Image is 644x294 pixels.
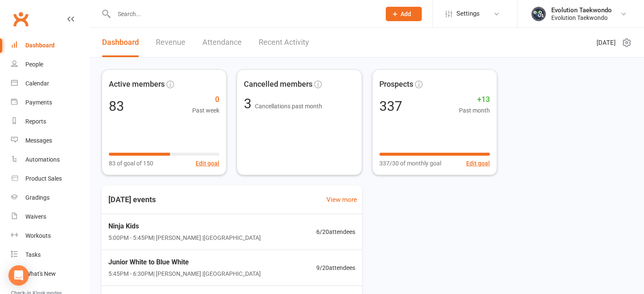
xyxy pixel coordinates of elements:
[11,264,89,283] a: What's New
[459,106,490,115] span: Past month
[244,78,312,91] span: Cancelled members
[466,159,490,168] button: Edit goal
[551,6,612,14] div: Evolution Taekwondo
[25,251,41,258] div: Tasks
[379,78,413,91] span: Prospects
[109,99,124,113] div: 83
[551,14,612,22] div: Evolution Taekwondo
[25,42,55,49] div: Dashboard
[11,188,89,207] a: Gradings
[111,8,375,20] input: Search...
[25,118,46,125] div: Reports
[401,11,411,17] span: Add
[102,28,139,57] a: Dashboard
[25,175,62,182] div: Product Sales
[11,169,89,188] a: Product Sales
[316,263,355,272] span: 9 / 20 attendees
[156,28,185,57] a: Revenue
[386,7,422,21] button: Add
[108,221,261,232] span: Ninja Kids
[11,245,89,264] a: Tasks
[379,159,441,168] span: 337/30 of monthly goal
[25,61,43,68] div: People
[109,78,165,91] span: Active members
[25,137,52,144] div: Messages
[196,159,219,168] button: Edit goal
[11,55,89,74] a: People
[108,257,261,268] span: Junior White to Blue White
[11,131,89,150] a: Messages
[11,36,89,55] a: Dashboard
[456,4,480,23] span: Settings
[8,265,29,286] div: Open Intercom Messenger
[11,93,89,112] a: Payments
[109,159,153,168] span: 83 of goal of 150
[255,103,322,110] span: Cancellations past month
[11,207,89,226] a: Waivers
[25,80,49,87] div: Calendar
[259,28,309,57] a: Recent Activity
[244,96,255,112] span: 3
[316,227,355,236] span: 6 / 20 attendees
[11,226,89,245] a: Workouts
[192,106,219,115] span: Past week
[25,99,52,106] div: Payments
[459,93,490,106] span: +13
[11,112,89,131] a: Reports
[102,192,163,207] h3: [DATE] events
[10,8,31,30] a: Clubworx
[25,232,51,239] div: Workouts
[379,99,402,113] div: 337
[597,38,616,48] span: [DATE]
[108,233,261,242] span: 5:00PM - 5:45PM | [PERSON_NAME] | [GEOGRAPHIC_DATA]
[25,194,50,201] div: Gradings
[108,269,261,278] span: 5:45PM - 6:30PM | [PERSON_NAME] | [GEOGRAPHIC_DATA]
[326,195,357,205] a: View more
[202,28,242,57] a: Attendance
[25,270,56,277] div: What's New
[192,93,219,106] span: 0
[11,150,89,169] a: Automations
[530,5,547,22] img: thumb_image1716958358.png
[25,213,46,220] div: Waivers
[11,74,89,93] a: Calendar
[25,156,60,163] div: Automations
